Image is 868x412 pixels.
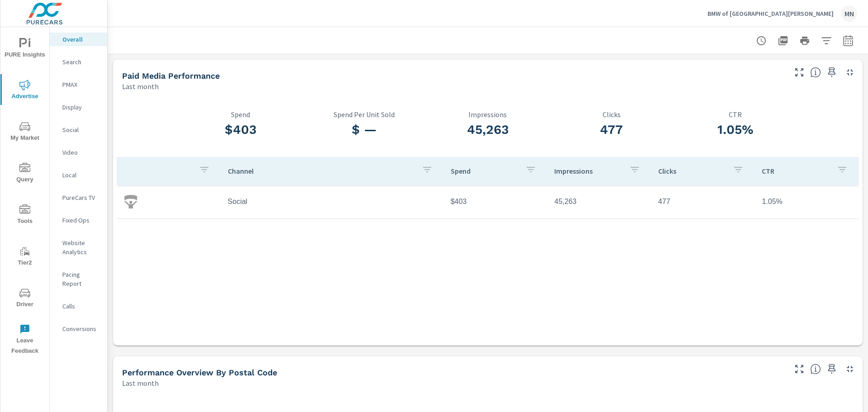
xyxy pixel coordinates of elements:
[792,362,807,376] button: Make Fullscreen
[62,270,100,288] p: Pacing Report
[3,38,47,60] span: PURE Insights
[3,288,47,310] span: Driver
[817,32,835,50] button: Apply Filters
[62,302,100,311] p: Calls
[62,35,100,44] p: Overall
[50,236,107,259] div: Website Analytics
[50,322,107,336] div: Conversions
[50,78,107,91] div: PMAX
[50,146,107,159] div: Video
[62,170,100,180] p: Local
[810,364,821,374] span: Understand performance data by postal code. Individual postal codes can be selected and expanded ...
[221,190,443,213] td: Social
[122,71,220,81] h5: Paid Media Performance
[3,80,47,102] span: Advertise
[50,123,107,137] div: Social
[825,362,839,376] span: Save this to your personalized report
[674,110,797,118] p: CTR
[796,32,814,50] button: Print Report
[547,190,651,213] td: 45,263
[62,103,100,112] p: Display
[0,27,49,360] div: nav menu
[228,166,415,175] p: Channel
[554,166,622,175] p: Impressions
[179,122,302,137] h3: $403
[50,191,107,204] div: PureCars TV
[658,166,726,175] p: Clicks
[825,65,839,80] span: Save this to your personalized report
[843,362,857,376] button: Minimize Widget
[302,122,426,137] h3: $ —
[443,190,547,213] td: $403
[810,67,821,78] span: Understand performance metrics over the selected time range.
[674,122,797,137] h3: 1.05%
[50,100,107,114] div: Display
[50,33,107,46] div: Overall
[50,168,107,182] div: Local
[50,55,107,69] div: Search
[3,121,47,143] span: My Market
[122,378,159,388] p: Last month
[841,5,857,22] div: MN
[762,166,830,175] p: CTR
[302,110,426,118] p: Spend Per Unit Sold
[62,193,100,202] p: PureCars TV
[755,190,859,213] td: 1.05%
[792,65,807,80] button: Make Fullscreen
[124,195,137,208] img: icon-social.svg
[651,190,755,213] td: 477
[50,213,107,227] div: Fixed Ops
[3,204,47,227] span: Tools
[62,148,100,157] p: Video
[62,80,100,89] p: PMAX
[426,122,550,137] h3: 45,263
[3,324,47,356] span: Leave Feedback
[179,110,302,118] p: Spend
[50,299,107,313] div: Calls
[62,324,100,333] p: Conversions
[843,65,857,80] button: Minimize Widget
[708,9,834,18] p: BMW of [GEOGRAPHIC_DATA][PERSON_NAME]
[62,125,100,134] p: Social
[426,110,550,118] p: Impressions
[3,163,47,185] span: Query
[122,368,277,377] h5: Performance Overview By Postal Code
[451,166,519,175] p: Spend
[62,216,100,225] p: Fixed Ops
[122,81,159,92] p: Last month
[50,268,107,290] div: Pacing Report
[774,32,792,50] button: "Export Report to PDF"
[3,246,47,268] span: Tier2
[550,122,674,137] h3: 477
[62,238,100,256] p: Website Analytics
[550,110,674,118] p: Clicks
[62,57,100,66] p: Search
[839,32,857,50] button: Select Date Range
